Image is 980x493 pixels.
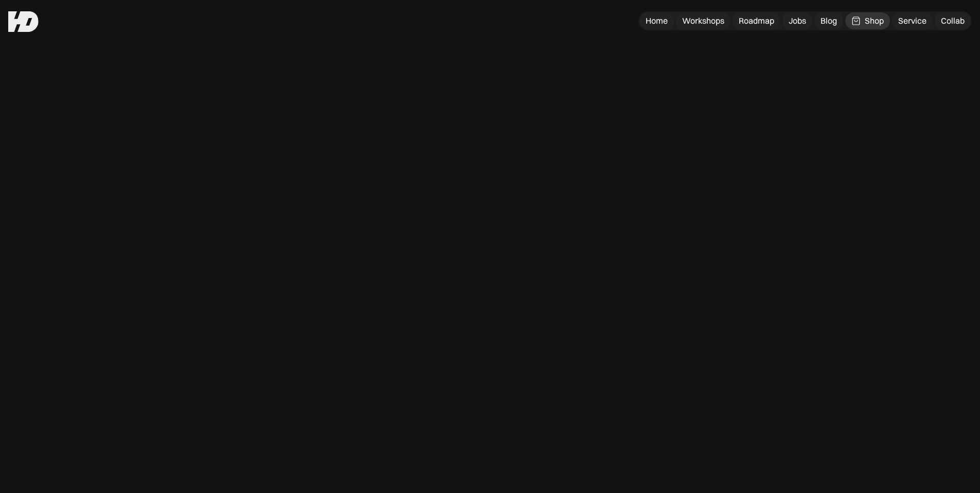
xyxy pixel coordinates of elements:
a: Service [892,12,933,29]
div: Workshops [682,15,724,26]
div: Shop [865,15,884,26]
a: Roadmap [733,12,780,29]
a: Collab [935,12,971,29]
a: Home [639,12,674,29]
a: Workshops [676,12,730,29]
a: Shop [845,12,890,29]
div: Blog [821,15,837,26]
div: Roadmap [739,15,774,26]
div: Service [898,15,926,26]
div: Collab [941,15,965,26]
a: Blog [814,12,843,29]
a: Jobs [782,12,812,29]
div: Home [646,15,668,26]
div: Jobs [789,15,806,26]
